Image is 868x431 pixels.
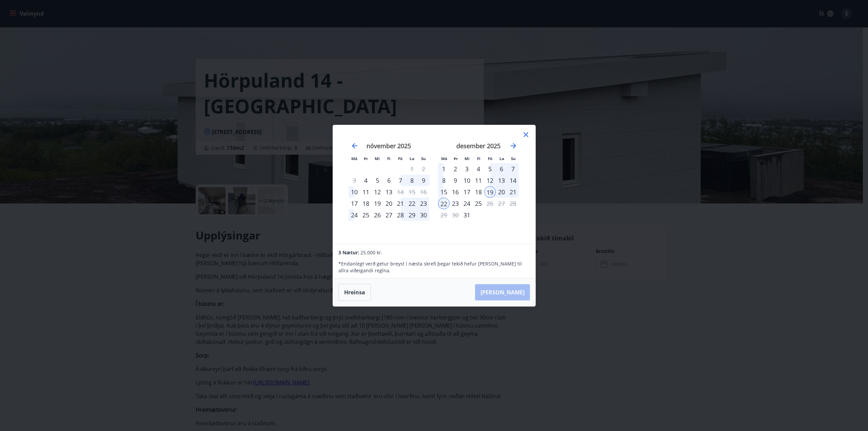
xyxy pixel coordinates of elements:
[450,198,461,209] div: 23
[351,156,357,161] small: Má
[383,198,395,209] div: 20
[450,163,461,175] div: 2
[496,198,507,209] td: Not available. laugardagur, 27. desember 2025
[473,198,484,209] div: 25
[484,163,496,175] div: 5
[507,175,519,186] div: 14
[438,163,450,175] div: 1
[477,156,480,161] small: Fi
[461,186,473,198] td: Choose miðvikudagur, 17. desember 2025 as your check-in date. It’s available.
[367,142,411,150] strong: nóvember 2025
[496,163,507,175] div: 6
[496,175,507,186] div: 13
[360,175,372,186] div: Aðeins innritun í boði
[372,198,383,209] div: 19
[360,198,372,209] div: 18
[395,198,406,209] td: Choose föstudagur, 21. nóvember 2025 as your check-in date. It’s available.
[395,186,406,198] div: Aðeins útritun í boði
[484,198,496,209] div: Aðeins útritun í boði
[499,156,504,161] small: La
[450,198,461,209] td: Choose þriðjudagur, 23. desember 2025 as your check-in date. It’s available.
[406,209,418,221] td: Choose laugardagur, 29. nóvember 2025 as your check-in date. It’s available.
[496,163,507,175] td: Choose laugardagur, 6. desember 2025 as your check-in date. It’s available.
[360,249,382,256] span: 25.000 kr.
[338,260,530,274] p: * Endanlegt verð getur breyst í næsta skrefi þegar tekið hefur [PERSON_NAME] til allra viðeigandi...
[421,156,426,161] small: Su
[484,198,496,209] td: Choose föstudagur, 26. desember 2025 as your check-in date. It’s available.
[406,186,418,198] td: Not available. laugardagur, 15. nóvember 2025
[360,209,372,221] td: Choose þriðjudagur, 25. nóvember 2025 as your check-in date. It’s available.
[383,175,395,186] td: Choose fimmtudagur, 6. nóvember 2025 as your check-in date. It’s available.
[484,186,496,198] div: 19
[372,175,383,186] div: 5
[349,186,360,198] td: Choose mánudagur, 10. nóvember 2025 as your check-in date. It’s available.
[438,175,450,186] td: Choose mánudagur, 8. desember 2025 as your check-in date. It’s available.
[461,198,473,209] td: Choose miðvikudagur, 24. desember 2025 as your check-in date. It’s available.
[349,198,360,209] td: Choose mánudagur, 17. nóvember 2025 as your check-in date. It’s available.
[383,186,395,198] div: 13
[418,163,429,175] td: Not available. sunnudagur, 2. nóvember 2025
[484,175,496,186] div: 12
[461,209,473,221] div: Aðeins innritun í boði
[450,163,461,175] td: Choose þriðjudagur, 2. desember 2025 as your check-in date. It’s available.
[360,186,372,198] div: 11
[450,186,461,198] div: 16
[456,142,500,150] strong: desember 2025
[395,209,406,221] td: Choose föstudagur, 28. nóvember 2025 as your check-in date. It’s available.
[383,209,395,221] td: Choose fimmtudagur, 27. nóvember 2025 as your check-in date. It’s available.
[507,163,519,175] td: Choose sunnudagur, 7. desember 2025 as your check-in date. It’s available.
[341,133,527,236] div: Calendar
[349,186,360,198] div: 10
[349,209,360,221] td: Choose mánudagur, 24. nóvember 2025 as your check-in date. It’s available.
[438,198,450,209] div: 22
[438,186,450,198] td: Choose mánudagur, 15. desember 2025 as your check-in date. It’s available.
[450,175,461,186] td: Choose þriðjudagur, 9. desember 2025 as your check-in date. It’s available.
[441,156,447,161] small: Má
[406,209,418,221] div: 29
[484,175,496,186] td: Choose föstudagur, 12. desember 2025 as your check-in date. It’s available.
[484,163,496,175] td: Choose föstudagur, 5. desember 2025 as your check-in date. It’s available.
[450,186,461,198] td: Choose þriðjudagur, 16. desember 2025 as your check-in date. It’s available.
[438,198,450,209] td: Selected as end date. mánudagur, 22. desember 2025
[438,186,450,198] div: 15
[473,186,484,198] div: 18
[507,175,519,186] td: Choose sunnudagur, 14. desember 2025 as your check-in date. It’s available.
[406,198,418,209] div: 22
[511,156,516,161] small: Su
[461,163,473,175] td: Choose miðvikudagur, 3. desember 2025 as your check-in date. It’s available.
[507,198,519,209] td: Not available. sunnudagur, 28. desember 2025
[383,209,395,221] div: 27
[461,175,473,186] td: Choose miðvikudagur, 10. desember 2025 as your check-in date. It’s available.
[461,163,473,175] div: 3
[418,198,429,209] div: 23
[418,209,429,221] div: 30
[438,175,450,186] div: 8
[473,198,484,209] td: Choose fimmtudagur, 25. desember 2025 as your check-in date. It’s available.
[454,156,458,161] small: Þr
[484,186,496,198] td: Selected as start date. föstudagur, 19. desember 2025
[360,175,372,186] td: Choose þriðjudagur, 4. nóvember 2025 as your check-in date. It’s available.
[395,175,406,186] div: 7
[418,209,429,221] td: Choose sunnudagur, 30. nóvember 2025 as your check-in date. It’s available.
[351,142,359,150] div: Move backward to switch to the previous month.
[349,209,360,221] div: 24
[383,186,395,198] td: Choose fimmtudagur, 13. nóvember 2025 as your check-in date. It’s available.
[461,186,473,198] div: 17
[461,175,473,186] div: 10
[488,156,492,161] small: Fö
[349,198,360,209] div: Aðeins innritun í boði
[406,175,418,186] td: Choose laugardagur, 8. nóvember 2025 as your check-in date. It’s available.
[383,175,395,186] div: 6
[395,209,406,221] div: 28
[507,186,519,198] td: Selected. sunnudagur, 21. desember 2025
[372,198,383,209] td: Choose miðvikudagur, 19. nóvember 2025 as your check-in date. It’s available.
[360,198,372,209] td: Choose þriðjudagur, 18. nóvember 2025 as your check-in date. It’s available.
[395,198,406,209] div: 21
[387,156,391,161] small: Fi
[418,175,429,186] div: 9
[450,175,461,186] div: 9
[496,186,507,198] div: 20
[375,156,380,161] small: Mi
[473,163,484,175] td: Choose fimmtudagur, 4. desember 2025 as your check-in date. It’s available.
[372,186,383,198] td: Choose miðvikudagur, 12. nóvember 2025 as your check-in date. It’s available.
